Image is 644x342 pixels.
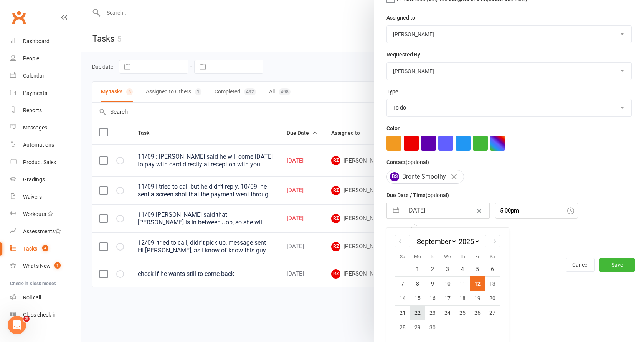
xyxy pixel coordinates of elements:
[386,158,429,166] label: Contact
[10,240,81,257] a: Tasks 4
[410,320,425,335] td: Monday, September 29, 2025
[425,276,440,291] td: Tuesday, September 9, 2025
[460,254,465,259] small: Th
[414,254,421,259] small: Mo
[10,171,81,188] a: Gradings
[23,55,39,61] div: People
[470,291,485,305] td: Friday, September 19, 2025
[400,254,405,259] small: Su
[23,176,45,183] div: Gradings
[470,262,485,276] td: Friday, September 5, 2025
[430,254,435,259] small: Tu
[566,258,595,272] button: Cancel
[386,50,420,59] label: Requested By
[386,226,431,234] label: Email preferences
[426,192,449,198] small: (optional)
[386,124,400,133] label: Color
[390,172,399,181] span: BS
[425,262,440,276] td: Tuesday, September 2, 2025
[23,228,61,234] div: Assessments
[23,294,41,300] div: Roll call
[23,194,42,200] div: Waivers
[455,262,470,276] td: Thursday, September 4, 2025
[23,263,51,269] div: What's New
[410,276,425,291] td: Monday, September 8, 2025
[425,291,440,305] td: Tuesday, September 16, 2025
[9,8,28,27] a: Clubworx
[599,258,635,272] button: Save
[485,291,500,305] td: Saturday, September 20, 2025
[386,191,449,199] label: Due Date / Time
[54,262,61,269] span: 1
[10,67,81,85] a: Calendar
[425,320,440,335] td: Tuesday, September 30, 2025
[23,107,42,113] div: Reports
[10,306,81,324] a: Class kiosk mode
[23,90,47,96] div: Payments
[470,276,485,291] td: Selected. Friday, September 12, 2025
[386,13,415,22] label: Assigned to
[23,246,37,252] div: Tasks
[490,254,495,259] small: Sa
[23,142,54,148] div: Automations
[10,85,81,102] a: Payments
[8,316,26,334] iframe: Intercom live chat
[440,276,455,291] td: Wednesday, September 10, 2025
[395,320,410,335] td: Sunday, September 28, 2025
[410,305,425,320] td: Monday, September 22, 2025
[485,235,500,247] div: Move forward to switch to the next month.
[10,257,81,275] a: What's New1
[425,305,440,320] td: Tuesday, September 23, 2025
[395,291,410,305] td: Sunday, September 14, 2025
[386,87,398,96] label: Type
[410,262,425,276] td: Monday, September 1, 2025
[10,289,81,306] a: Roll call
[10,206,81,223] a: Workouts
[470,305,485,320] td: Friday, September 26, 2025
[410,291,425,305] td: Monday, September 15, 2025
[472,203,486,218] button: Clear Date
[10,50,81,67] a: People
[440,262,455,276] td: Wednesday, September 3, 2025
[23,125,47,131] div: Messages
[10,188,81,206] a: Waivers
[485,276,500,291] td: Saturday, September 13, 2025
[440,305,455,320] td: Wednesday, September 24, 2025
[42,245,48,251] span: 4
[395,305,410,320] td: Sunday, September 21, 2025
[485,305,500,320] td: Saturday, September 27, 2025
[10,33,81,50] a: Dashboard
[10,136,81,154] a: Automations
[406,159,429,165] small: (optional)
[10,154,81,171] a: Product Sales
[395,235,410,247] div: Move backward to switch to the previous month.
[23,312,57,318] div: Class check-in
[10,102,81,119] a: Reports
[23,38,50,44] div: Dashboard
[455,305,470,320] td: Thursday, September 25, 2025
[23,316,30,322] span: 2
[475,254,479,259] small: Fr
[10,223,81,240] a: Assessments
[455,276,470,291] td: Thursday, September 11, 2025
[440,291,455,305] td: Wednesday, September 17, 2025
[485,262,500,276] td: Saturday, September 6, 2025
[23,73,45,79] div: Calendar
[23,211,46,217] div: Workouts
[444,254,451,259] small: We
[395,276,410,291] td: Sunday, September 7, 2025
[23,159,56,165] div: Product Sales
[455,291,470,305] td: Thursday, September 18, 2025
[386,170,464,184] div: Bronte Smoothy
[10,119,81,136] a: Messages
